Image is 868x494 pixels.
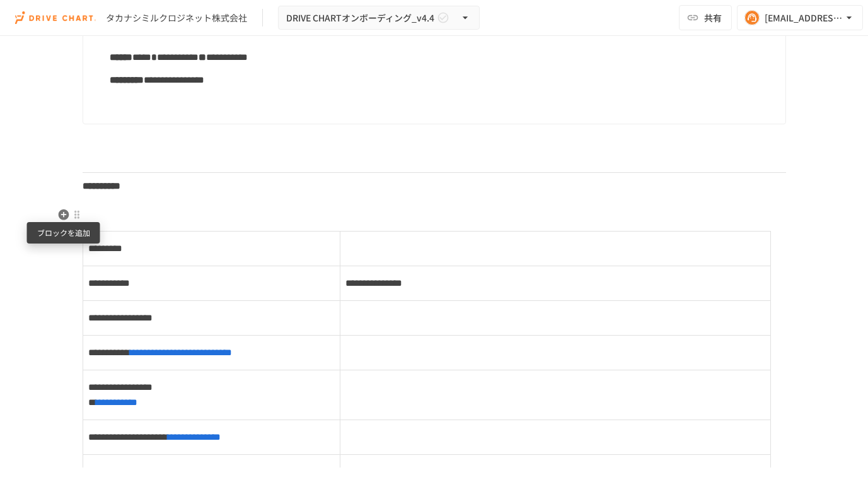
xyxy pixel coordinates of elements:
button: 共有 [679,5,732,30]
span: 共有 [704,11,722,25]
button: DRIVE CHARTオンボーディング_v4.4 [278,6,480,30]
div: [EMAIL_ADDRESS][DOMAIN_NAME] [765,10,843,26]
button: [EMAIL_ADDRESS][DOMAIN_NAME] [737,5,863,30]
div: ブロックを追加 [27,222,100,244]
img: i9VDDS9JuLRLX3JIUyK59LcYp6Y9cayLPHs4hOxMB9W [15,8,96,28]
span: DRIVE CHARTオンボーディング_v4.4 [286,10,434,26]
div: タカナシミルクロジネット株式会社 [106,11,247,25]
